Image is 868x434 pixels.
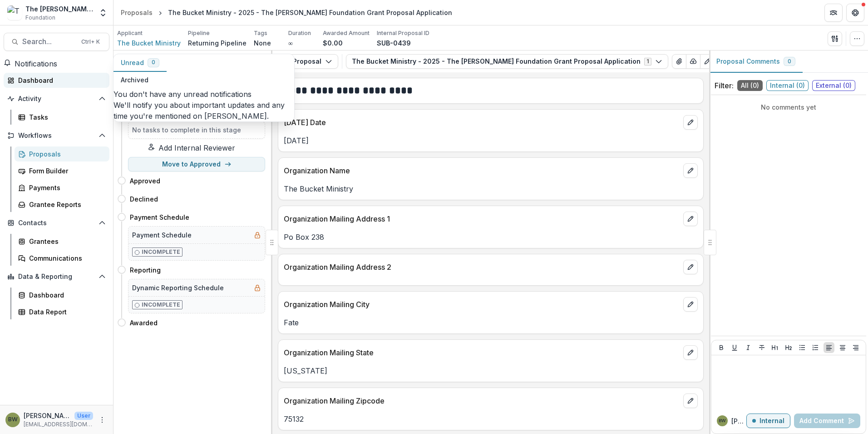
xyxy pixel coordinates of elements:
[824,4,843,22] button: Partners
[18,132,95,140] span: Workflows
[254,38,271,48] p: None
[284,347,680,358] p: Organization Mailing State
[168,8,452,17] div: The Bucket Ministry - 2025 - The [PERSON_NAME] Foundation Grant Proposal Application
[254,29,267,37] p: Tags
[29,253,102,263] div: Communications
[29,307,102,317] div: Data Report
[737,80,763,91] span: All ( 0 )
[284,135,698,146] p: [DATE]
[74,412,93,420] p: User
[25,4,93,14] div: The [PERSON_NAME] Foundation
[756,342,767,353] button: Strike
[142,301,180,309] p: Incomplete
[797,342,808,353] button: Bullet List
[683,345,698,360] button: edit
[731,416,746,426] p: [PERSON_NAME]
[15,304,109,319] a: Data Report
[683,260,698,274] button: edit
[683,115,698,130] button: edit
[683,212,698,226] button: edit
[117,38,181,48] a: The Bucket Ministry
[683,163,698,178] button: edit
[113,89,294,100] p: You don't have any unread notifications
[15,163,109,178] a: Form Builder
[810,342,821,353] button: Ordered List
[18,219,95,227] span: Contacts
[824,342,834,353] button: Align Left
[346,54,668,69] button: The Bucket Ministry - 2025 - The [PERSON_NAME] Foundation Grant Proposal Application1
[276,54,338,69] button: Proposal
[29,290,102,300] div: Dashboard
[15,251,109,266] a: Communications
[4,58,57,69] button: Notifications
[284,165,680,176] p: Organization Name
[7,5,22,20] img: The Bolick Foundation
[29,183,102,192] div: Payments
[152,59,155,66] span: 0
[759,417,784,425] p: Internal
[188,29,210,37] p: Pipeline
[29,237,102,246] div: Grantees
[719,419,726,423] div: Blair White
[288,38,293,48] p: ∞
[284,365,698,376] p: [US_STATE]
[29,166,102,176] div: Form Builder
[846,4,864,22] button: Get Help
[788,58,791,65] span: 0
[323,38,343,48] p: $0.00
[683,297,698,312] button: edit
[284,232,698,242] p: Po Box 238
[4,128,109,143] button: Open Workflows
[130,212,189,222] h4: Payment Schedule
[683,394,698,408] button: edit
[15,59,57,68] span: Notifications
[130,318,158,328] h4: Awarded
[837,342,848,353] button: Align Center
[769,342,780,353] button: Heading 1
[672,54,686,69] button: View Attached Files
[284,213,680,224] p: Organization Mailing Address 1
[284,299,680,310] p: Organization Mailing City
[113,100,294,121] p: We'll notify you about important updates and any time you're mentioned on [PERSON_NAME].
[709,50,803,73] button: Proposal Comments
[700,54,715,69] button: Edit as form
[130,176,160,186] h4: Approved
[15,288,109,303] a: Dashboard
[4,33,109,51] button: Search...
[288,29,311,37] p: Duration
[117,142,265,153] button: Add Internal Reviewer
[729,342,740,353] button: Underline
[850,342,861,353] button: Align Right
[79,37,102,47] div: Ctrl + K
[18,95,95,103] span: Activity
[377,29,429,37] p: Internal Proposal ID
[117,29,143,37] p: Applicant
[24,411,71,420] p: [PERSON_NAME]
[142,248,180,256] p: Incomplete
[15,110,109,125] a: Tasks
[743,342,754,353] button: Italicize
[4,91,109,106] button: Open Activity
[121,8,153,17] div: Proposals
[132,230,192,240] h5: Payment Schedule
[188,38,247,48] p: Returning Pipeline
[113,71,156,89] button: Archived
[715,102,863,112] p: No comments yet
[117,6,456,19] nav: breadcrumb
[29,112,102,122] div: Tasks
[113,54,167,72] button: Unread
[25,14,55,22] span: Foundation
[746,414,790,428] button: Internal
[323,29,370,37] p: Awarded Amount
[117,6,156,19] a: Proposals
[284,117,680,128] p: [DATE] Date
[284,395,680,406] p: Organization Mailing Zipcode
[4,269,109,284] button: Open Data & Reporting
[284,414,698,424] p: 75132
[97,414,108,425] button: More
[128,157,265,172] button: Move to Approved
[29,149,102,159] div: Proposals
[15,146,109,161] a: Proposals
[18,76,102,85] div: Dashboard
